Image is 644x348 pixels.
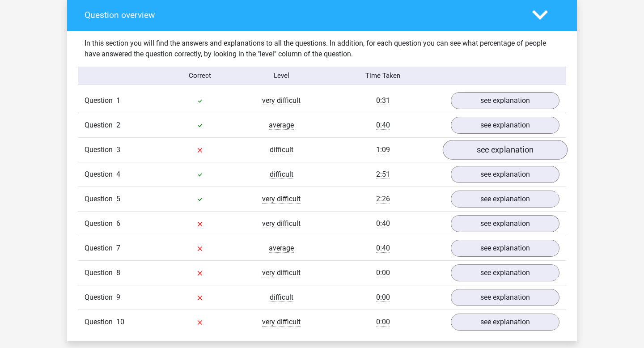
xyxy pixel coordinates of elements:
span: 6 [116,219,120,228]
span: difficult [270,293,293,302]
span: very difficult [262,318,301,327]
span: 9 [116,293,120,301]
span: 2:51 [376,170,390,179]
div: Correct [160,71,241,81]
span: Question [85,169,116,180]
span: average [269,121,294,130]
span: very difficult [262,96,301,105]
span: 7 [116,244,120,252]
a: see explanation [451,166,559,183]
span: Question [85,267,116,278]
a: see explanation [451,289,559,306]
a: see explanation [451,240,559,257]
span: very difficult [262,268,301,277]
span: very difficult [262,195,301,204]
span: difficult [270,145,293,154]
span: Question [85,317,116,327]
span: 2 [116,121,120,129]
span: 8 [116,268,120,277]
a: see explanation [451,117,559,134]
span: Question [85,243,116,254]
span: difficult [270,170,293,179]
a: see explanation [443,140,568,160]
div: In this section you will find the answers and explanations to all the questions. In addition, for... [78,38,566,59]
span: Question [85,144,116,155]
span: average [269,244,294,253]
a: see explanation [451,191,559,208]
span: 0:00 [376,318,390,327]
span: 0:31 [376,96,390,105]
div: Level [241,71,322,81]
a: see explanation [451,215,559,232]
span: 1 [116,96,120,105]
span: 2:26 [376,195,390,204]
span: Question [85,218,116,229]
span: 1:09 [376,145,390,154]
span: 0:00 [376,293,390,302]
span: Question [85,292,116,303]
span: 0:00 [376,268,390,277]
span: 0:40 [376,121,390,130]
span: 10 [116,318,124,326]
span: very difficult [262,219,301,228]
a: see explanation [451,314,559,331]
div: Time Taken [322,71,444,81]
h4: Question overview [85,10,519,20]
span: 0:40 [376,219,390,228]
span: 5 [116,195,120,203]
span: Question [85,194,116,204]
span: 3 [116,145,120,154]
a: see explanation [451,92,559,109]
span: Question [85,120,116,131]
span: 0:40 [376,244,390,253]
span: Question [85,95,116,106]
span: 4 [116,170,120,178]
a: see explanation [451,264,559,281]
